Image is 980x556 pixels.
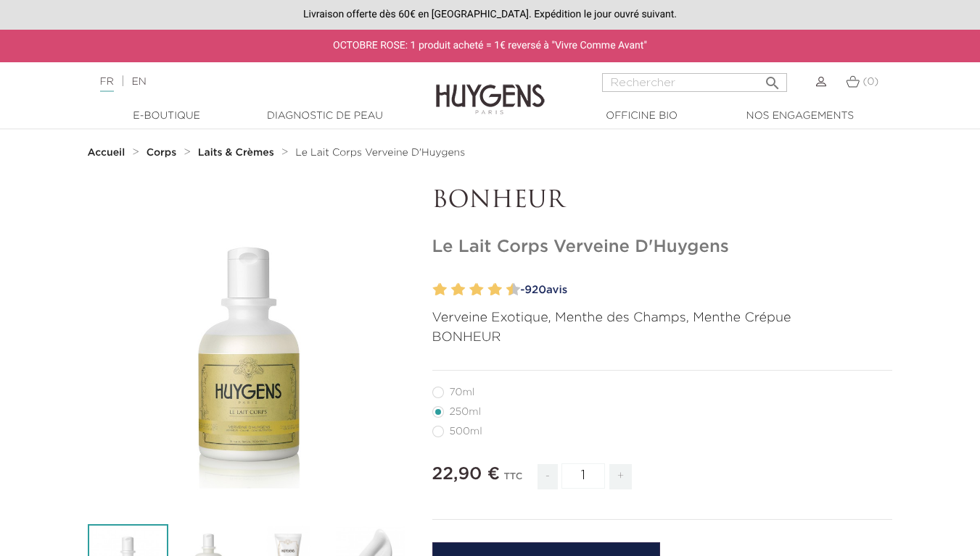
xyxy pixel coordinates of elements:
[147,148,177,158] strong: Corps
[100,77,114,92] a: FR
[759,69,786,88] button: 
[466,279,472,300] label: 5
[295,147,465,159] a: Le Lait Corps Verveine D'Huygens
[503,279,508,300] label: 9
[436,61,545,117] img: Huygens
[524,285,546,295] span: 920
[252,109,398,124] a: Diagnostic de peau
[131,77,146,87] a: EN
[88,147,128,159] a: Accueil
[432,387,493,398] label: 70ml
[473,279,484,300] label: 6
[432,426,500,437] label: 500ml
[436,279,447,300] label: 2
[448,279,453,300] label: 3
[454,279,465,300] label: 4
[491,279,502,300] label: 8
[538,464,558,489] span: -
[485,279,490,300] label: 7
[602,73,787,92] input: Rechercher
[432,308,893,328] p: Verveine Exotique, Menthe des Champs, Menthe Crépue
[862,77,878,87] span: (0)
[94,109,239,124] a: E-Boutique
[609,464,633,489] span: +
[503,461,522,500] div: TTC
[764,70,781,88] i: 
[88,148,125,158] strong: Accueil
[728,109,873,124] a: Nos engagements
[198,148,274,158] strong: Laits & Crèmes
[432,328,893,347] p: BONHEUR
[147,147,180,159] a: Corps
[432,188,893,215] p: BONHEUR
[198,147,278,159] a: Laits & Crèmes
[295,148,465,158] span: Le Lait Corps Verveine D'Huygens
[432,406,498,418] label: 250ml
[561,463,605,489] input: Quantité
[516,279,893,301] a: -920avis
[569,109,715,124] a: Officine Bio
[430,279,435,300] label: 1
[432,466,500,483] span: 22,90 €
[432,237,893,258] h1: Le Lait Corps Verveine D'Huygens
[509,279,520,300] label: 10
[93,73,398,90] div: |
